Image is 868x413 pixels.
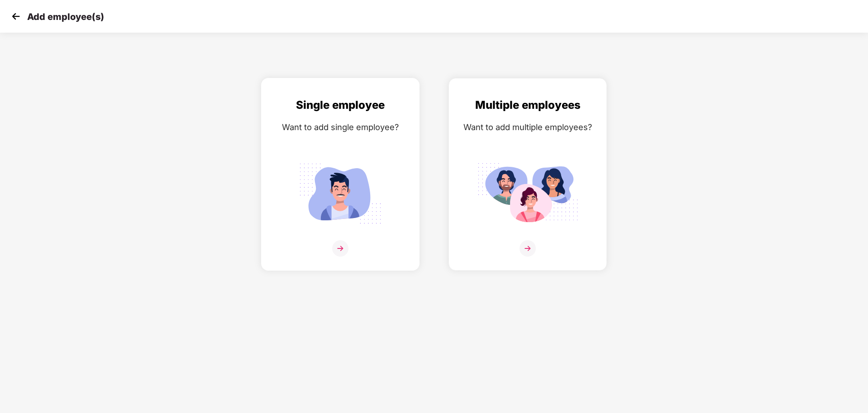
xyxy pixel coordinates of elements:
[271,97,410,114] div: Single employee
[9,10,23,23] img: svg+xml;base64,PHN2ZyB4bWxucz0iaHR0cDovL3d3dy53My5vcmcvMjAwMC9zdmciIHdpZHRoPSIzMCIgaGVpZ2h0PSIzMC...
[520,240,536,257] img: svg+xml;base64,PHN2ZyB4bWxucz0iaHR0cDovL3d3dy53My5vcmcvMjAwMC9zdmciIHdpZHRoPSIzNiIgaGVpZ2h0PSIzNi...
[458,97,597,114] div: Multiple employees
[290,158,391,229] img: svg+xml;base64,PHN2ZyB4bWxucz0iaHR0cDovL3d3dy53My5vcmcvMjAwMC9zdmciIGlkPSJTaW5nbGVfZW1wbG95ZWUiIH...
[27,11,104,22] p: Add employee(s)
[332,240,348,257] img: svg+xml;base64,PHN2ZyB4bWxucz0iaHR0cDovL3d3dy53My5vcmcvMjAwMC9zdmciIHdpZHRoPSIzNiIgaGVpZ2h0PSIzNi...
[458,121,597,134] div: Want to add multiple employees?
[477,158,578,229] img: svg+xml;base64,PHN2ZyB4bWxucz0iaHR0cDovL3d3dy53My5vcmcvMjAwMC9zdmciIGlkPSJNdWx0aXBsZV9lbXBsb3llZS...
[271,121,410,134] div: Want to add single employee?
